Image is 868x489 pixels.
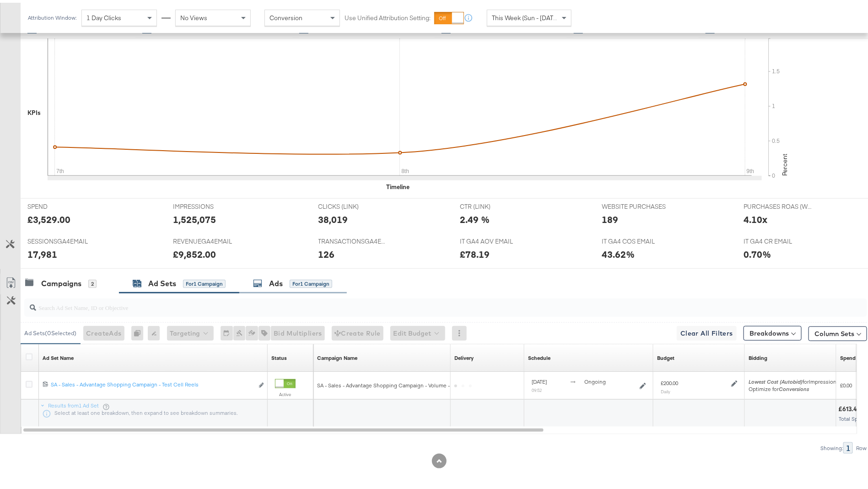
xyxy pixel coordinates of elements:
div: Optimize for [749,383,839,390]
div: £3,529.00 [27,210,70,223]
div: Campaigns [41,276,81,286]
div: Status [271,352,287,359]
div: Schedule [528,352,550,359]
div: Row [856,442,867,449]
a: Shows when your Ad Set is scheduled to deliver. [528,352,550,359]
a: Reflects the ability of your Ad Set to achieve delivery based on ad states, schedule and budget. [454,352,474,359]
div: Spend [840,352,856,359]
span: Conversion [270,11,302,19]
div: Ad Sets [148,276,176,286]
div: 0 [131,323,148,338]
span: IT GA4 CR EMAIL [744,234,812,243]
em: Lowest Cost (Autobid) [749,375,803,382]
span: SA - Sales - Advantage Shopping Campaign - Volume - Reels - iCOS test - Cell B [317,379,512,386]
div: for 1 Campaign [290,277,332,285]
div: KPIs [27,106,41,114]
label: Active [275,389,296,395]
div: £9,852.00 [173,245,216,258]
div: Ad Sets ( 0 Selected) [24,326,76,335]
div: 1 [843,440,853,451]
span: IT GA4 COS EMAIL [602,234,670,243]
span: No Views [180,11,207,19]
span: Total Spend [839,413,868,419]
div: 1,525,075 [173,210,216,223]
a: Your Ad Set name. [43,352,74,359]
input: Search Ad Set Name, ID or Objective [36,292,790,310]
div: 4.10x [744,210,767,223]
a: Shows the current state of your Ad Set. [271,352,287,359]
div: Showing: [820,442,843,449]
text: Percent [781,151,789,173]
div: Ad Set Name [43,352,74,359]
div: £613.42 [838,402,863,411]
a: SA - Sales - Advantage Shopping Campaign - Test Cell Reels [51,378,253,388]
div: 17,981 [27,245,57,258]
div: Ads [269,276,283,286]
a: The total amount spent to date. [840,352,856,359]
span: SPEND [27,200,96,208]
button: Column Sets [809,324,867,338]
div: Timeline [387,180,410,189]
button: Breakdowns [744,323,802,338]
span: [DATE] [532,375,547,382]
div: SA - Sales - Advantage Shopping Campaign - Test Cell Reels [51,378,253,386]
em: Conversions [779,383,809,390]
span: TRANSACTIONSGA4EMAIL [318,234,387,243]
div: Delivery [454,352,474,359]
button: Clear All Filters [677,323,737,338]
span: 1 Day Clicks [86,11,121,19]
span: for Impressions [749,375,839,382]
div: for 1 Campaign [183,277,226,285]
a: Shows your bid and optimisation settings for this Ad Set. [749,352,767,359]
div: 2.49 % [460,210,490,223]
sub: Daily [661,386,670,391]
span: PURCHASES ROAS (WEBSITE EVENTS) [744,200,812,208]
span: WEBSITE PURCHASES [602,200,670,208]
div: 2 [88,277,97,285]
span: CLICKS (LINK) [318,200,387,208]
div: Bidding [749,352,767,359]
span: IMPRESSIONS [173,200,242,208]
div: 38,019 [318,210,348,223]
span: IT GA4 AOV EMAIL [460,234,528,243]
a: Your campaign name. [317,352,357,359]
span: ongoing [584,375,606,382]
div: 189 [602,210,618,223]
div: 0.70% [744,245,771,258]
span: This Week (Sun - [DATE]) [492,11,561,19]
div: Attribution Window: [27,12,77,18]
div: 43.62% [602,245,635,258]
div: £78.19 [460,245,490,258]
sub: 09:52 [532,385,542,390]
div: £200.00 [661,377,678,384]
a: Shows the current budget of Ad Set. [657,352,674,359]
span: Clear All Filters [680,325,733,337]
div: Campaign Name [317,352,357,359]
label: Use Unified Attribution Setting: [345,11,431,20]
div: 126 [318,245,335,258]
span: REVENUEGA4EMAIL [173,234,242,243]
div: Budget [657,352,674,359]
span: CTR (LINK) [460,200,528,208]
span: SESSIONSGA4EMAIL [27,234,96,243]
